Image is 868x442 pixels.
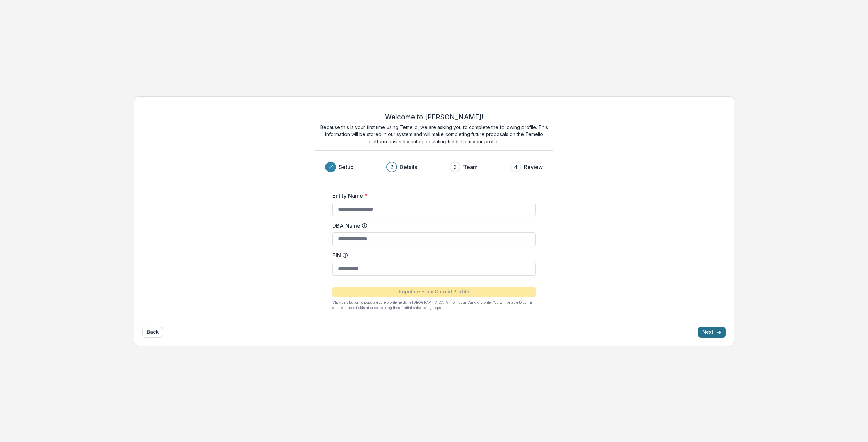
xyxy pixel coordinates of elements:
h3: Details [400,163,417,171]
h3: Team [463,163,478,171]
h2: Welcome to [PERSON_NAME]! [385,113,484,121]
label: Entity Name [332,192,532,200]
button: Back [142,327,163,338]
p: Because this is your first time using Temelio, we are asking you to complete the following profil... [315,124,553,145]
label: EIN [332,251,532,259]
button: Next [698,327,726,338]
div: Progress [325,162,543,172]
p: Click this button to populate core profile fields in [GEOGRAPHIC_DATA] from your Candid profile. ... [332,300,536,310]
label: DBA Name [332,222,532,230]
div: 2 [390,163,393,171]
button: Populate From Candid Profile [332,287,536,297]
div: 3 [454,163,457,171]
div: 4 [514,163,518,171]
h3: Setup [339,163,354,171]
h3: Review [524,163,543,171]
